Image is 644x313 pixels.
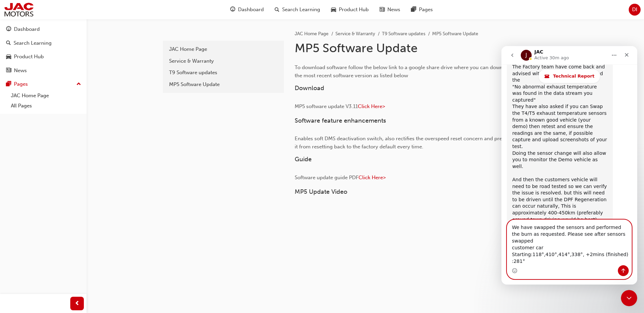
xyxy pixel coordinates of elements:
div: Product Hub [14,53,44,61]
span: news-icon [380,5,385,14]
div: MP5 Software Update [169,81,278,88]
a: MP5 Software Update [166,79,281,90]
a: news-iconNews [374,3,406,17]
span: MP5 software update V3.11 [295,103,358,109]
span: search-icon [275,5,279,14]
a: News [3,64,84,77]
span: Software feature enhancements [295,117,386,124]
a: JAC Home Page [166,43,281,55]
span: news-icon [6,68,11,74]
a: Product Hub [3,50,84,63]
h1: MP5 Software Update [295,41,517,56]
a: Click Here> [358,174,386,181]
li: MP5 Software Update [432,30,478,38]
a: guage-iconDashboard [225,3,269,17]
div: JAC says… [5,7,130,259]
a: T9 Software updates [166,67,281,79]
a: search-iconSearch Learning [269,3,326,17]
a: Service & Warranty [166,55,281,67]
a: pages-iconPages [406,3,438,17]
span: Enables soft DMS deactivation switch, also rectifies the overspeed reset concern and prevents it ... [295,135,516,150]
span: Product Hub [339,6,369,14]
span: Search Learning [282,6,320,14]
span: car-icon [331,5,336,14]
div: Search Learning [14,39,52,47]
span: guage-icon [6,26,11,33]
div: News [14,67,27,75]
span: pages-icon [6,81,11,87]
button: DashboardSearch LearningProduct HubNews [3,22,84,78]
div: Pages [14,80,28,88]
div: T9 Software updates [169,69,278,77]
img: jac-portal [3,2,34,17]
a: T9 Software updates [382,31,425,37]
a: Service & Warranty [335,31,375,37]
button: Pages [3,78,84,90]
span: search-icon [6,40,11,46]
span: To download software follow the below link to a google share drive where you can download the mos... [295,64,515,79]
div: The Factory team have come back and advised with the information provided the "No abnormal exhaus... [11,18,106,230]
span: pages-icon [411,5,416,14]
a: All Pages [8,101,84,111]
span: car-icon [6,54,11,60]
span: MP5 Update Video [295,188,347,195]
span: prev-icon [75,299,80,308]
a: Click Here> [358,103,385,109]
span: DI [632,6,637,14]
button: DI [629,4,641,16]
span: News [387,6,400,14]
a: Dashboard [3,23,84,36]
span: Dashboard [238,6,264,14]
a: car-iconProduct Hub [326,3,374,17]
span: up-icon [76,80,81,89]
div: The Factory team have come back and advised with the information provided the"No abnormal exhaust... [5,7,111,254]
div: Service & Warranty [169,57,278,65]
iframe: Intercom live chat [501,46,637,285]
span: Software update guide PDF [295,174,358,181]
a: JAC Home Page [8,90,84,101]
span: Download [295,84,324,92]
textarea: Message… [6,174,130,219]
a: Search Learning [3,37,84,49]
span: Pages [419,6,433,14]
div: JAC Home Page [169,45,278,53]
iframe: Intercom live chat [621,290,637,306]
button: Send a message… [116,219,127,230]
button: Emoji picker [11,222,16,227]
a: JAC Home Page [295,31,329,37]
div: Dashboard [14,25,40,33]
span: guage-icon [230,5,235,14]
span: Guide [295,155,312,163]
